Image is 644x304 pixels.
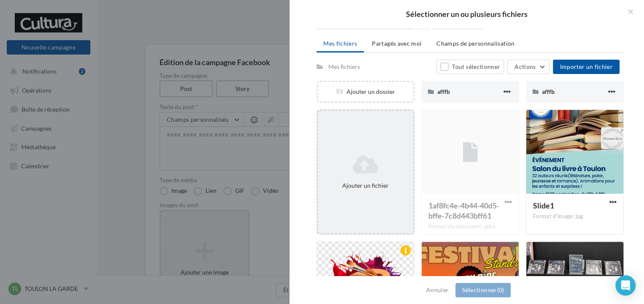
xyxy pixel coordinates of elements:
[615,275,636,296] div: Open Intercom Messenger
[318,88,413,96] div: Ajouter un dossier
[542,88,555,95] span: afffb
[553,60,620,74] button: Importer un fichier
[533,213,617,220] div: Format d'image: jpg
[323,40,357,47] span: Mes fichiers
[497,286,504,293] span: (0)
[328,63,360,71] div: Mes fichiers
[303,10,630,18] h2: Sélectionner un ou plusieurs fichiers
[514,63,536,70] span: Actions
[507,60,549,74] button: Actions
[436,40,514,47] span: Champs de personnalisation
[436,60,504,74] button: Tout sélectionner
[455,283,511,297] button: Sélectionner(0)
[560,63,613,70] span: Importer un fichier
[437,88,450,95] span: afffb
[423,285,452,295] button: Annuler
[533,201,554,210] span: Slide1
[321,181,410,190] div: Ajouter un fichier
[372,40,422,47] span: Partagés avec moi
